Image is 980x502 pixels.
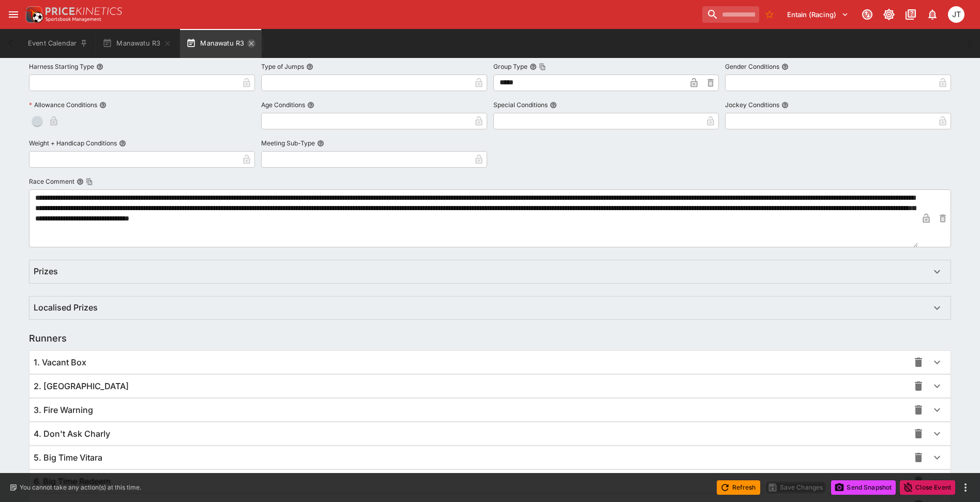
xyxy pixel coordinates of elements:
p: Weight + Handicap Conditions [29,139,117,147]
div: Josh Tanner [948,6,964,23]
button: Select Tenant [781,6,855,23]
button: Age Conditions [307,101,314,109]
h6: Localised Prizes [34,302,98,313]
button: Notifications [923,5,942,24]
p: Harness Starting Type [29,62,94,71]
button: open drawer [4,5,23,24]
p: Jockey Conditions [725,100,779,109]
button: Jockey Conditions [781,101,789,109]
button: No Bookmarks [761,6,778,23]
p: Meeting Sub-Type [261,139,315,147]
span: 2. [GEOGRAPHIC_DATA] [34,381,129,392]
p: Group Type [493,62,527,71]
button: Toggle light/dark mode [880,5,898,24]
p: Allowance Conditions [29,100,97,109]
img: PriceKinetics Logo [23,4,43,25]
button: Harness Starting Type [96,63,103,70]
input: search [702,6,759,23]
button: Documentation [901,5,920,24]
button: Josh Tanner [945,3,968,26]
img: PriceKinetics [46,7,122,15]
button: Send Snapshot [831,480,896,495]
button: Copy To Clipboard [86,178,93,185]
p: You cannot take any action(s) at this time. [20,483,141,492]
button: Connected to PK [858,5,877,24]
button: Special Conditions [550,101,557,109]
span: 5. Big Time Vitara [34,452,102,463]
button: Group TypeCopy To Clipboard [530,63,537,70]
span: 4. Don't Ask Charly [34,429,110,439]
button: Gender Conditions [781,63,789,70]
button: Manawatu R3 [96,29,178,58]
p: Special Conditions [493,100,548,109]
button: Copy To Clipboard [539,63,546,70]
p: Gender Conditions [725,62,779,71]
p: Race Comment [29,177,74,186]
button: Meeting Sub-Type [317,140,324,147]
span: 3. Fire Warning [34,405,93,416]
button: Weight + Handicap Conditions [119,140,126,147]
button: Close Event [900,480,955,495]
h5: Runners [29,332,67,344]
h6: Prizes [34,266,58,277]
p: Age Conditions [261,100,305,109]
button: Race CommentCopy To Clipboard [77,178,84,185]
button: Type of Jumps [306,63,313,70]
p: Type of Jumps [261,62,304,71]
button: Allowance Conditions [99,101,107,109]
button: Manawatu R3 [180,29,262,58]
span: 1. Vacant Box [34,357,86,368]
button: Event Calendar [22,29,94,58]
button: more [959,481,972,494]
button: Refresh [717,480,760,495]
img: Sportsbook Management [46,17,101,22]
